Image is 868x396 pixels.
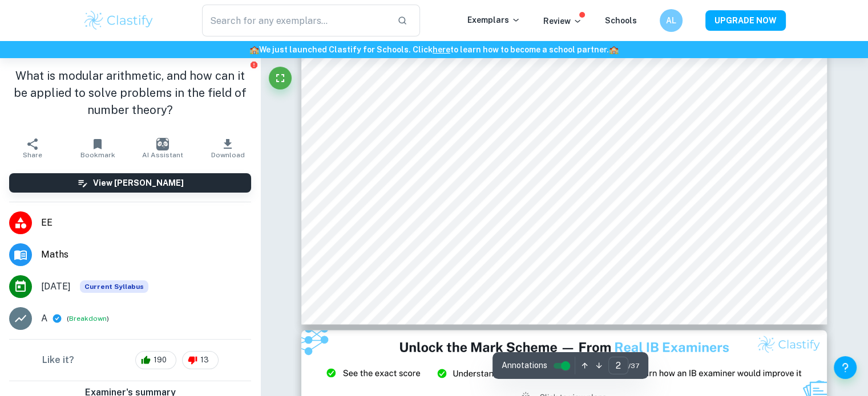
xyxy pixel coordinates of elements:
[502,360,547,371] span: Annotations
[41,312,47,325] p: A
[605,16,637,25] a: Schools
[135,351,176,369] div: 190
[41,248,251,262] span: Maths
[156,138,169,150] img: AI Assistant
[705,10,786,31] button: UPGRADE NOW
[142,151,183,159] span: AI Assistant
[2,43,866,56] h6: We just launched Clastify for Schools. Click to learn how to become a school partner.
[130,132,195,164] button: AI Assistant
[42,353,74,367] h6: Like it?
[80,280,148,293] div: This exemplar is based on the current syllabus. Feel free to refer to it for inspiration/ideas wh...
[211,151,245,159] span: Download
[249,45,259,54] span: 🏫
[195,132,260,164] button: Download
[834,356,857,379] button: Help and Feedback
[9,67,251,119] h1: What is modular arithmetic, and how can it be applied to solve problems in the field of number th...
[23,151,42,159] span: Share
[182,351,219,369] div: 13
[249,60,258,69] button: Report issue
[433,45,450,54] a: here
[628,361,639,371] span: / 37
[69,313,107,324] button: Breakdown
[660,9,683,32] button: AL
[83,9,155,32] img: Clastify logo
[269,67,292,89] button: Fullscreen
[80,151,115,159] span: Bookmark
[9,173,251,193] button: View [PERSON_NAME]
[194,354,215,366] span: 13
[664,14,677,27] h6: AL
[80,280,148,293] span: Current Syllabus
[41,280,71,293] span: [DATE]
[93,177,184,189] h6: View [PERSON_NAME]
[41,216,251,230] span: EE
[65,132,130,164] button: Bookmark
[543,15,582,27] p: Review
[67,313,109,324] span: ( )
[467,14,520,26] p: Exemplars
[609,45,619,54] span: 🏫
[202,5,389,36] input: Search for any exemplars...
[147,354,173,366] span: 190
